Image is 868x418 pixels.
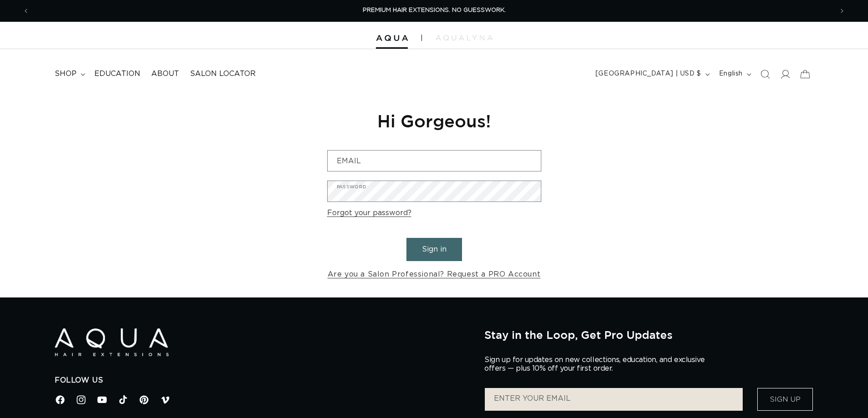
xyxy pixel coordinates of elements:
[719,69,743,79] span: English
[328,151,541,171] input: Email
[55,376,471,385] h2: Follow Us
[327,110,541,132] h1: Hi Gorgeous!
[146,64,185,84] a: About
[596,69,701,79] span: [GEOGRAPHIC_DATA] | USD $
[327,206,411,220] a: Forgot your password?
[376,35,408,41] img: Aqua Hair Extensions
[757,388,813,411] button: Sign Up
[190,69,256,79] span: Salon Locator
[436,35,493,40] img: aqualyna.com
[16,2,36,20] button: Previous announcement
[590,65,714,83] button: [GEOGRAPHIC_DATA] | USD $
[363,7,506,13] span: PREMIUM HAIR EXTENSIONS. NO GUESSWORK.
[714,65,755,83] button: English
[185,64,261,84] a: Salon Locator
[328,268,541,281] a: Are you a Salon Professional? Request a PRO Account
[832,2,852,20] button: Next announcement
[484,328,813,341] h2: Stay in the Loop, Get Pro Updates
[406,238,462,261] button: Sign in
[49,64,89,84] summary: shop
[55,69,77,79] span: shop
[55,328,169,356] img: Aqua Hair Extensions
[94,69,140,79] span: Education
[151,69,179,79] span: About
[755,64,775,84] summary: Search
[484,356,712,373] p: Sign up for updates on new collections, education, and exclusive offers — plus 10% off your first...
[485,388,743,411] input: ENTER YOUR EMAIL
[89,64,146,84] a: Education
